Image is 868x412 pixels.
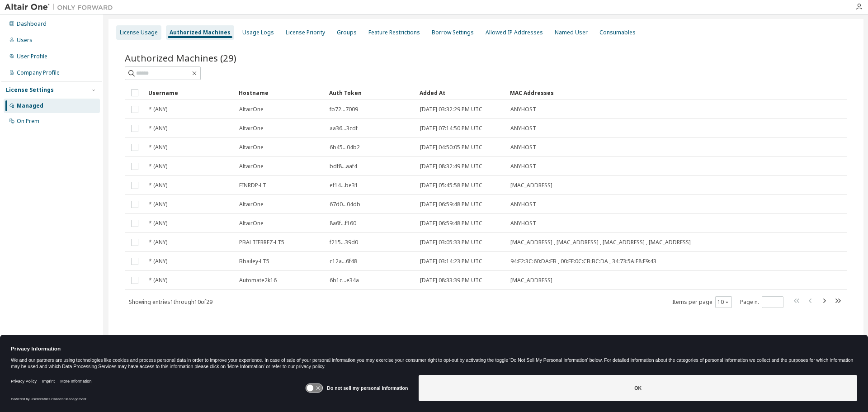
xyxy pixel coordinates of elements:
span: * (ANY) [149,163,167,170]
span: * (ANY) [149,220,167,227]
span: * (ANY) [149,182,167,189]
span: [DATE] 08:33:39 PM UTC [420,277,482,284]
span: ANYHOST [510,125,536,132]
div: MAC Addresses [510,85,752,100]
span: ANYHOST [510,144,536,151]
span: 8a6f...f160 [330,220,356,227]
div: User Profile [17,53,47,60]
div: Allowed IP Addresses [486,29,543,36]
span: 6b1c...e34a [330,277,359,284]
span: [DATE] 04:50:05 PM UTC [420,144,482,151]
span: AltairOne [239,125,264,132]
span: [DATE] 03:32:29 PM UTC [420,106,482,113]
span: f215...39d0 [330,239,358,246]
div: On Prem [17,118,39,125]
div: Users [17,37,33,44]
span: ef14...be31 [330,182,358,189]
span: * (ANY) [149,144,167,151]
span: [MAC_ADDRESS] , [MAC_ADDRESS] , [MAC_ADDRESS] , [MAC_ADDRESS] [510,239,691,246]
div: Usage Logs [242,29,274,36]
span: 67d0...04db [330,201,360,208]
span: 94:E2:3C:60:DA:FB , 00:FF:0C:CB:BC:DA , 34:73:5A:F8:E9:43 [510,258,656,265]
span: [DATE] 06:59:48 PM UTC [420,201,482,208]
div: Feature Restrictions [368,29,420,36]
span: Bbailey-LT5 [239,258,269,265]
span: AltairOne [239,220,264,227]
span: Items per page [672,296,732,308]
span: * (ANY) [149,277,167,284]
div: Authorized Machines [170,29,231,36]
span: AltairOne [239,106,264,113]
span: aa36...3cdf [330,125,358,132]
span: Automate2k16 [239,277,277,284]
span: [DATE] 05:45:58 PM UTC [420,182,482,189]
span: ANYHOST [510,106,536,113]
span: fb72...7009 [330,106,358,113]
div: Hostname [239,85,322,100]
img: Altair One [5,3,118,12]
div: Groups [337,29,357,36]
span: [DATE] 08:32:49 PM UTC [420,163,482,170]
span: ANYHOST [510,201,536,208]
span: Authorized Machines (29) [125,52,236,64]
span: Showing entries 1 through 10 of 29 [129,298,212,306]
span: PBALTIERREZ-LT5 [239,239,284,246]
span: [DATE] 06:59:48 PM UTC [420,220,482,227]
div: License Priority [286,29,325,36]
span: [MAC_ADDRESS] [510,277,552,284]
div: Added At [420,85,503,100]
span: ANYHOST [510,220,536,227]
div: Borrow Settings [432,29,474,36]
div: Company Profile [17,69,60,76]
span: AltairOne [239,144,264,151]
span: [DATE] 03:14:23 PM UTC [420,258,482,265]
span: AltairOne [239,201,264,208]
span: ANYHOST [510,163,536,170]
span: * (ANY) [149,106,167,113]
span: [DATE] 07:14:50 PM UTC [420,125,482,132]
span: bdf8...aaf4 [330,163,357,170]
span: 6b45...04b2 [330,144,360,151]
span: AltairOne [239,163,264,170]
span: * (ANY) [149,239,167,246]
span: Page n. [740,296,783,308]
div: License Settings [6,86,54,94]
span: [DATE] 03:05:33 PM UTC [420,239,482,246]
div: Dashboard [17,20,47,28]
span: FINRDP-LT [239,182,266,189]
div: Managed [17,102,43,109]
div: License Usage [120,29,158,36]
span: c12a...6f48 [330,258,357,265]
span: * (ANY) [149,258,167,265]
span: [MAC_ADDRESS] [510,182,552,189]
div: Auth Token [329,85,412,100]
button: 10 [717,298,730,306]
span: * (ANY) [149,201,167,208]
div: Consumables [599,29,636,36]
div: Named User [555,29,588,36]
div: Username [148,85,231,100]
span: * (ANY) [149,125,167,132]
